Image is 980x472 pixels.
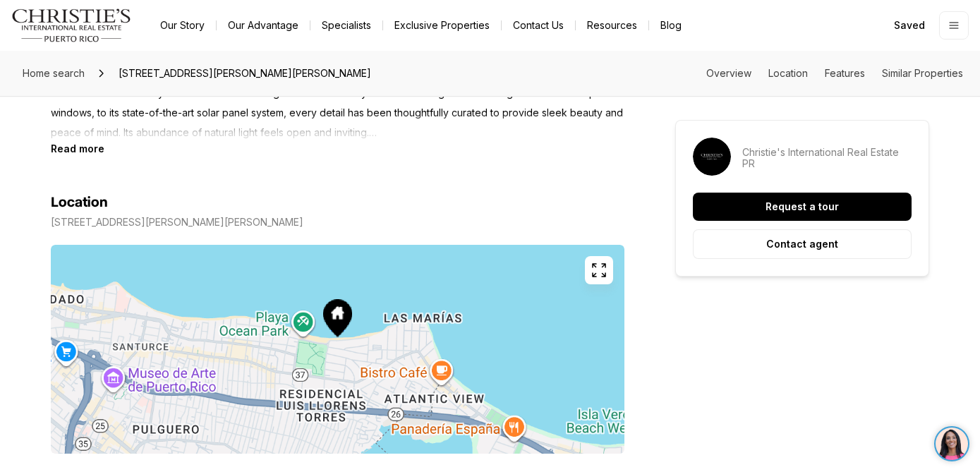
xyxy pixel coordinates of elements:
a: Skip to: Similar Properties [882,67,963,79]
span: [STREET_ADDRESS][PERSON_NAME][PERSON_NAME] [113,62,377,85]
button: Contact Us [502,16,575,35]
img: logo [11,8,132,42]
a: Skip to: Features [825,67,865,79]
p: Request a tour [766,201,839,212]
img: Map of 2160 CALLE GENERAL PATTON, SAN JUAN PR, 00913 [51,245,624,454]
button: Read more [51,143,104,155]
nav: Page section menu [706,68,963,79]
p: Contact agent [766,238,838,250]
p: [STREET_ADDRESS][PERSON_NAME][PERSON_NAME] [51,217,303,228]
a: Resources [576,16,648,35]
h4: Location [51,194,108,211]
a: Saved [885,11,933,40]
a: Our Advantage [217,16,310,35]
span: Saved [894,20,925,31]
a: Our Story [149,16,216,35]
span: Home search [23,67,85,79]
a: Skip to: Overview [706,67,751,79]
img: be3d4b55-7850-4bcb-9297-a2f9cd376e78.png [8,8,41,41]
a: Specialists [310,16,382,35]
button: Request a tour [693,193,912,221]
button: Contact agent [693,229,912,259]
a: Skip to: Location [768,67,808,79]
p: Christie's International Real Estate PR [742,147,912,169]
button: Open menu [939,11,969,40]
a: Blog [649,16,693,35]
a: Exclusive Properties [383,16,501,35]
a: Home search [17,62,90,85]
